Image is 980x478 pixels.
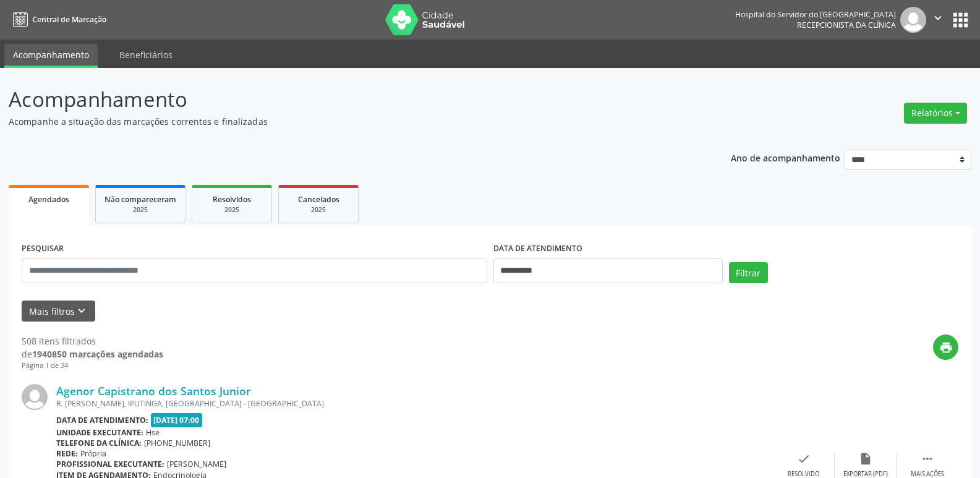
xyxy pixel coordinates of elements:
span: Central de Marcação [32,14,106,25]
p: Ano de acompanhamento [731,150,840,165]
span: [PHONE_NUMBER] [144,438,210,448]
img: img [900,7,926,33]
strong: 1940850 marcações agendadas [32,348,163,360]
a: Acompanhamento [4,44,98,68]
i: keyboard_arrow_down [75,304,88,318]
button: apps [950,9,971,31]
span: Própria [80,448,106,459]
label: DATA DE ATENDIMENTO [493,239,582,258]
span: Não compareceram [104,194,176,205]
p: Acompanhe a situação das marcações correntes e finalizadas [9,115,683,128]
button: Mais filtroskeyboard_arrow_down [22,301,95,322]
a: Beneficiários [111,44,181,66]
button: Filtrar [729,262,768,283]
span: Agendados [28,194,69,205]
i: check [797,452,811,466]
span: Cancelados [298,194,339,205]
div: R. [PERSON_NAME], IPUTINGA, [GEOGRAPHIC_DATA] - [GEOGRAPHIC_DATA] [56,398,773,409]
button: print [933,335,958,360]
b: Rede: [56,448,78,459]
span: [PERSON_NAME] [167,459,226,469]
span: Hse [146,427,160,438]
span: Recepcionista da clínica [797,20,896,30]
div: 2025 [104,205,176,215]
span: Resolvidos [213,194,251,205]
label: PESQUISAR [22,239,64,258]
div: Hospital do Servidor do [GEOGRAPHIC_DATA] [735,9,896,20]
i: insert_drive_file [859,452,872,466]
span: [DATE] 07:00 [151,413,203,427]
b: Unidade executante: [56,427,143,438]
p: Acompanhamento [9,84,683,115]
i: print [939,341,953,354]
b: Profissional executante: [56,459,164,469]
i:  [931,11,945,25]
i:  [921,452,934,466]
a: Agenor Capistrano dos Santos Junior [56,384,251,398]
div: Página 1 de 34 [22,361,163,371]
button: Relatórios [904,103,967,124]
button:  [926,7,950,33]
b: Data de atendimento: [56,415,148,425]
a: Central de Marcação [9,9,106,30]
div: 2025 [201,205,263,215]
div: 508 itens filtrados [22,335,163,348]
b: Telefone da clínica: [56,438,142,448]
div: de [22,348,163,361]
div: 2025 [288,205,349,215]
img: img [22,384,48,410]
